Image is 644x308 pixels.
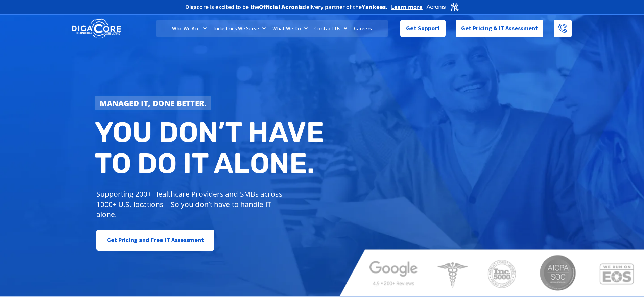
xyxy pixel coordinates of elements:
[95,96,212,110] a: Managed IT, done better.
[259,3,303,11] b: Official Acronis
[362,3,388,11] b: Yankees.
[169,20,210,37] a: Who We Are
[107,233,204,247] span: Get Pricing and Free IT Assessment
[461,22,538,35] span: Get Pricing & IT Assessment
[95,117,327,179] h2: You don’t have to do IT alone.
[96,230,214,251] a: Get Pricing and Free IT Assessment
[426,2,459,12] img: Acronis
[72,18,121,39] img: DigaCore Technology Consulting
[269,20,311,37] a: What We Do
[96,189,285,219] p: Supporting 200+ Healthcare Providers and SMBs across 1000+ U.S. locations – So you don’t have to ...
[311,20,351,37] a: Contact Us
[351,20,375,37] a: Careers
[406,22,440,35] span: Get Support
[391,4,423,10] a: Learn more
[156,20,388,37] nav: Menu
[456,20,544,37] a: Get Pricing & IT Assessment
[400,20,445,37] a: Get Support
[100,98,207,108] strong: Managed IT, done better.
[185,4,388,10] h2: Digacore is excited to be the delivery partner of the
[210,20,269,37] a: Industries We Serve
